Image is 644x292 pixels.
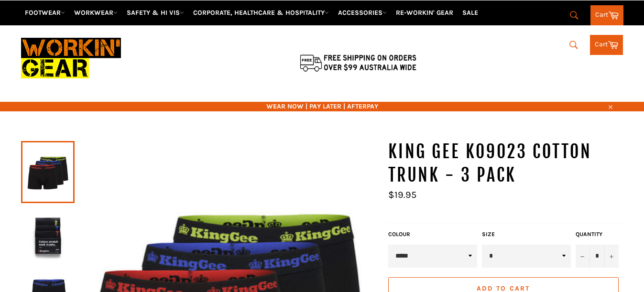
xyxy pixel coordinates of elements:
[26,210,70,262] img: KING GEE Cotton Trunk - 3 Pack - Workin Gear
[123,4,188,21] a: SAFETY & HI VIS
[590,5,623,25] a: Cart
[70,4,121,21] a: WORKWEAR
[576,245,590,268] button: Reduce item quantity by one
[482,230,571,238] label: Size
[388,189,416,200] span: $19.95
[576,230,619,238] label: Quantity
[21,4,69,21] a: FOOTWEAR
[604,245,619,268] button: Increase item quantity by one
[388,140,623,187] h1: KING GEE K09023 Cotton Trunk - 3 Pack
[590,35,623,55] a: Cart
[392,4,457,21] a: RE-WORKIN' GEAR
[458,4,482,21] a: SALE
[189,4,333,21] a: CORPORATE, HEALTHCARE & HOSPITALITY
[298,53,418,73] img: Flat $9.95 shipping Australia wide
[388,230,477,238] label: COLOUR
[334,4,391,21] a: ACCESSORIES
[21,102,623,111] span: WEAR NOW | PAY LATER | AFTERPAY
[21,31,121,85] img: Workin Gear leaders in Workwear, Safety Boots, PPE, Uniforms. Australia's No.1 in Workwear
